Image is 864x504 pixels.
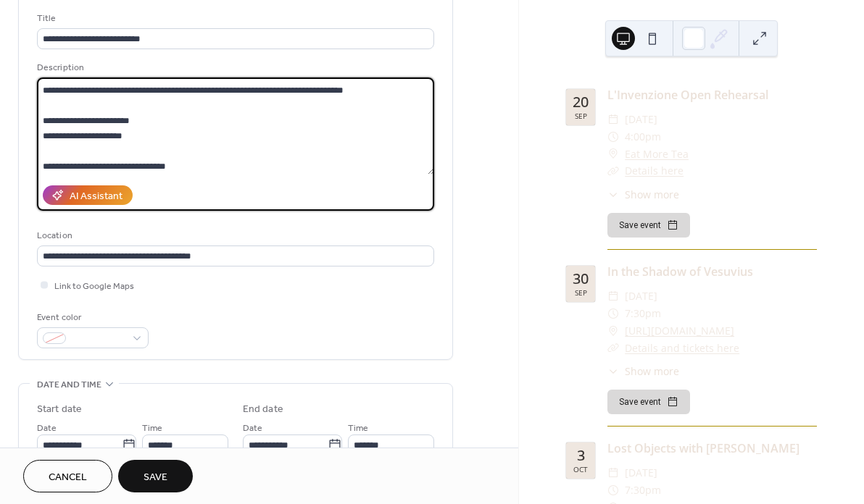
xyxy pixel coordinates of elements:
[37,377,101,392] span: Date and time
[23,460,112,492] button: Cancel
[607,87,768,103] a: L'Invenzione Open Rehearsal
[607,364,619,379] div: ​
[625,464,657,482] span: [DATE]
[37,310,146,325] div: Event color
[625,322,734,340] a: [URL][DOMAIN_NAME]
[43,185,133,205] button: AI Assistant
[607,482,619,499] div: ​
[37,60,431,75] div: Description
[607,146,619,163] div: ​
[243,402,283,417] div: End date
[625,111,657,128] span: [DATE]
[607,340,619,357] div: ​
[625,146,689,163] a: Eat More Tea
[144,470,167,485] span: Save
[625,305,661,322] span: 7:30pm
[607,128,619,146] div: ​
[607,364,679,379] button: ​Show more
[607,322,619,340] div: ​
[625,482,661,499] span: 7:30pm
[577,448,585,463] div: 3
[37,421,57,436] span: Date
[54,279,134,294] span: Link to Google Maps
[607,187,679,202] button: ​Show more
[37,11,431,26] div: Title
[607,111,619,128] div: ​
[70,189,122,204] div: AI Assistant
[243,421,262,436] span: Date
[607,187,619,202] div: ​
[625,341,739,355] a: Details and tickets here
[49,470,87,485] span: Cancel
[607,440,799,456] a: Lost Objects with [PERSON_NAME]
[625,364,679,379] span: Show more
[625,287,657,305] span: [DATE]
[607,264,753,280] a: In the Shadow of Vesuvius
[607,287,619,305] div: ​
[37,228,431,243] div: Location
[607,162,619,180] div: ​
[607,464,619,482] div: ​
[575,289,587,296] div: Sep
[625,164,684,177] a: Details here
[625,187,679,202] span: Show more
[118,460,193,492] button: Save
[573,272,589,286] div: 30
[573,466,588,473] div: Oct
[607,213,690,238] button: Save event
[573,95,589,109] div: 20
[607,305,619,322] div: ​
[37,402,82,417] div: Start date
[142,421,162,436] span: Time
[625,128,661,146] span: 4:00pm
[575,112,587,119] div: Sep
[348,421,368,436] span: Time
[607,390,690,414] button: Save event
